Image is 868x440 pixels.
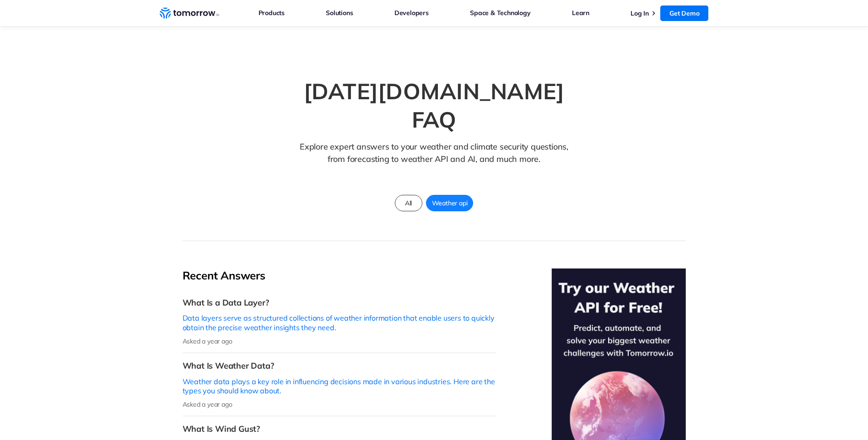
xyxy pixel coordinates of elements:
span: Weather api [426,197,473,209]
h3: What Is Weather Data? [183,360,496,371]
a: Log In [631,9,649,17]
a: Learn [572,7,589,19]
a: Products [259,7,285,19]
a: All [395,195,422,211]
p: Weather data plays a key role in influencing decisions made in various industries. Here are the t... [183,377,496,396]
a: Home link [160,6,219,20]
h3: What Is Wind Gust? [183,424,496,434]
a: Space & Technology [470,7,530,19]
p: Asked a year ago [183,400,496,408]
h2: Recent Answers [183,268,496,283]
a: Weather api [426,195,474,211]
a: Developers [394,7,429,19]
h3: What Is a Data Layer? [183,297,496,308]
p: Asked a year ago [183,337,496,345]
a: Solutions [326,7,353,19]
span: All [399,197,417,209]
a: Get Demo [660,5,708,21]
a: What Is Weather Data?Weather data plays a key role in influencing decisions made in various indus... [183,353,496,416]
p: Data layers serve as structured collections of weather information that enable users to quickly o... [183,313,496,333]
p: Explore expert answers to your weather and climate security questions, from forecasting to weathe... [296,140,572,179]
a: What Is a Data Layer?Data layers serve as structured collections of weather information that enab... [183,290,496,353]
h1: [DATE][DOMAIN_NAME] FAQ [279,77,590,134]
